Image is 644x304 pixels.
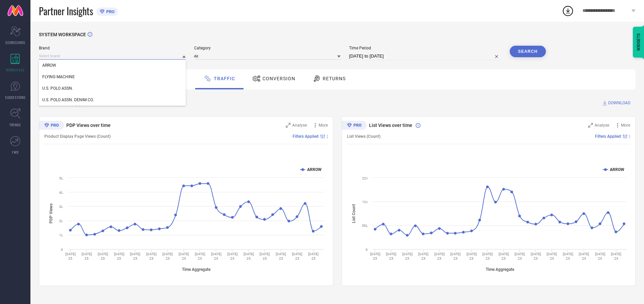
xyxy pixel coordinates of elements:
span: Traffic [214,76,235,81]
text: 4L [59,191,63,194]
text: [DATE] 25 [211,252,222,260]
text: [DATE] 25 [434,252,444,260]
tspan: Time Aggregate [485,267,514,272]
text: [DATE] 25 [292,252,302,260]
text: [DATE] 25 [579,252,589,260]
text: [DATE] 25 [162,252,173,260]
span: WORKSPACE [6,67,25,72]
span: PDP Views over time [66,123,111,128]
div: Premium [342,121,367,131]
text: 0 [61,248,63,252]
text: 3L [59,205,63,209]
text: 50L [362,224,368,227]
span: More [621,123,630,128]
input: Select time period [349,52,501,60]
tspan: Time Aggregate [182,267,211,272]
text: [DATE] 25 [227,252,238,260]
span: U.S. POLO ASSN. [42,86,73,91]
span: List Views over time [369,123,412,128]
text: [DATE] 25 [514,252,525,260]
text: 5L [59,176,63,180]
text: [DATE] 25 [498,252,509,260]
tspan: PDP Views [49,203,53,223]
span: | [327,134,328,139]
text: [DATE] 25 [82,252,92,260]
span: SYSTEM WORKSPACE [39,32,86,37]
span: Time Period [349,46,501,50]
span: | [629,134,630,139]
span: Partner Insights [39,4,93,18]
span: PRO [105,9,115,14]
text: 0 [366,248,368,252]
span: SUGGESTIONS [5,95,26,100]
span: More [319,123,328,128]
text: [DATE] 25 [466,252,477,260]
svg: Zoom [588,123,593,128]
text: 2L [59,219,63,223]
div: Open download list [562,5,574,17]
div: ARROW [39,60,186,71]
input: Select brand [39,52,186,60]
span: U.S. POLO ASSN. DENIM CO. [42,97,94,102]
text: [DATE] 25 [276,252,286,260]
tspan: List Count [351,204,356,223]
div: U.S. POLO ASSN. DENIM CO. [39,94,186,106]
text: [DATE] 25 [114,252,124,260]
text: [DATE] 25 [547,252,557,260]
text: [DATE] 25 [595,252,605,260]
span: List Views (Count) [347,134,381,139]
text: [DATE] 25 [450,252,461,260]
text: 1Cr [362,200,368,204]
span: Returns [323,76,346,81]
div: U.S. POLO ASSN. [39,83,186,94]
span: Category [194,46,341,50]
text: [DATE] 25 [482,252,493,260]
text: [DATE] 25 [611,252,621,260]
text: [DATE] 25 [530,252,541,260]
span: FLYING MACHINE [42,74,75,79]
span: Brand [39,46,186,50]
text: [DATE] 25 [244,252,254,260]
span: FWD [12,150,19,155]
span: ARROW [42,63,56,68]
text: [DATE] 25 [179,252,189,260]
span: TRENDS [9,122,21,127]
text: 2Cr [362,176,368,180]
text: [DATE] 25 [130,252,140,260]
span: Filters Applied [293,134,319,139]
div: FLYING MACHINE [39,71,186,83]
text: 1L [59,233,63,237]
text: [DATE] 25 [259,252,270,260]
svg: Zoom [286,123,291,128]
text: [DATE] 25 [98,252,108,260]
button: Search [510,46,546,57]
span: SCORECARDS [5,40,25,45]
text: ARROW [307,167,322,172]
span: Analyse [595,123,609,128]
span: Product Display Page Views (Count) [44,134,111,139]
div: Premium [39,121,64,131]
text: [DATE] 25 [195,252,205,260]
text: [DATE] 25 [562,252,573,260]
text: ARROW [610,167,624,172]
text: [DATE] 25 [370,252,380,260]
span: Analyse [292,123,307,128]
text: [DATE] 25 [65,252,76,260]
span: Conversion [262,76,295,81]
text: [DATE] 25 [308,252,319,260]
text: [DATE] 25 [418,252,429,260]
text: [DATE] 25 [402,252,412,260]
span: Filters Applied [595,134,621,139]
text: [DATE] 25 [146,252,157,260]
text: [DATE] 25 [386,252,396,260]
span: DOWNLOAD [608,100,630,106]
